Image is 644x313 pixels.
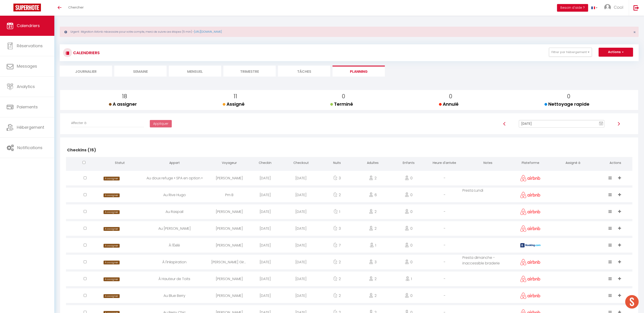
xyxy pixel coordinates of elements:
span: A assigner [104,193,120,197]
img: ... [604,4,611,11]
td: Presta dimanche - inaccessible braderie [462,254,513,270]
span: A assigner [104,294,120,298]
div: [DATE] [247,171,283,185]
li: Journalier [60,66,112,77]
span: A assigner [104,177,120,180]
div: [PERSON_NAME] Giry [PERSON_NAME] [211,255,247,269]
th: Adultes [355,157,391,170]
span: Réservations [17,43,43,49]
button: Close [633,30,636,34]
div: - [427,255,463,269]
div: 0 [391,171,426,185]
div: 2 [319,188,355,202]
th: Assigné à [547,157,598,170]
img: airbnb2.png [520,259,540,265]
div: 3 [319,221,355,236]
span: A assigner [109,101,137,107]
div: [DATE] [247,188,283,202]
img: airbnb2.png [520,208,540,215]
div: 0 [391,288,426,303]
div: À l'Éxilé [138,238,211,253]
button: Actions [599,48,633,57]
span: Paiements [17,104,38,110]
div: Au Raspail [138,204,211,219]
div: - [427,288,463,303]
th: Checkout [283,157,319,170]
li: Tâches [278,66,330,77]
th: Voyageur [211,157,247,170]
div: [DATE] [247,221,283,236]
div: 2 [319,272,355,286]
text: 10 [600,123,602,125]
th: Actions [598,157,632,170]
div: À Hauteur de Toits [138,272,211,286]
p: 11 [226,92,245,101]
span: Hébergement [17,124,44,130]
div: [DATE] [247,272,283,286]
th: Enfants [391,157,426,170]
span: Annulé [439,101,459,107]
div: [DATE] [283,171,319,185]
div: 0 [391,188,426,202]
div: - [427,171,463,185]
div: 6 [355,188,391,202]
div: [DATE] [283,288,319,303]
span: A assigner [104,244,120,248]
span: Messages [17,63,37,69]
img: airbnb2.png [520,225,540,232]
div: [PERSON_NAME] [211,272,247,286]
div: Au Rive Hugo [138,188,211,202]
div: [DATE] [247,288,283,303]
div: - [427,204,463,219]
button: Besoin d'aide ? [557,4,588,12]
li: Planning [333,66,385,77]
div: Pm B [211,188,247,202]
span: Terminé [330,101,353,107]
span: A assigner [104,210,120,214]
div: [PERSON_NAME] [211,204,247,219]
img: arrow-left3.svg [503,122,506,126]
div: [DATE] [283,272,319,286]
button: Appliquer [150,120,172,128]
div: 2 [319,288,355,303]
div: À l'Inkspiration [138,255,211,269]
a: [URL][DOMAIN_NAME] [194,30,222,34]
li: Trimestre [223,66,276,77]
div: - [427,221,463,236]
h2: Checkins (15) [66,143,632,157]
div: Au doux refuge • SPA en option • [138,171,211,185]
p: 0 [334,92,353,101]
img: airbnb2.png [520,276,540,282]
div: - [427,238,463,253]
span: Chercher [68,5,84,10]
img: logout [633,5,639,11]
button: Filtrer par hébergement [549,48,592,57]
p: 0 [548,92,589,101]
img: Super Booking [13,4,41,11]
div: 2 [355,288,391,303]
th: Heure d'arrivée [427,157,463,170]
span: Calendriers [17,23,40,28]
div: [PERSON_NAME] [211,288,247,303]
div: 7 [319,238,355,253]
div: 3 [319,171,355,185]
p: 18 [112,92,137,101]
th: Notes [462,157,513,170]
span: A assigner [104,277,120,281]
div: 0 [391,238,426,253]
li: Mensuel [169,66,221,77]
div: 2 [355,272,391,286]
div: [DATE] [283,221,319,236]
div: 1 [391,272,426,286]
span: A assigner [104,227,120,231]
th: Checkin [247,157,283,170]
div: Ouvrir le chat [625,295,639,309]
span: Analytics [17,84,35,89]
div: 0 [391,255,426,269]
div: [PERSON_NAME] [211,238,247,253]
div: [DATE] [247,255,283,269]
div: [DATE] [283,238,319,253]
div: 3 [355,255,391,269]
div: Urgent : Migration Airbnb nécessaire pour votre compte, merci de suivre ces étapes (5 min) - [60,27,639,37]
span: Nettoyage rapide [544,101,589,107]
